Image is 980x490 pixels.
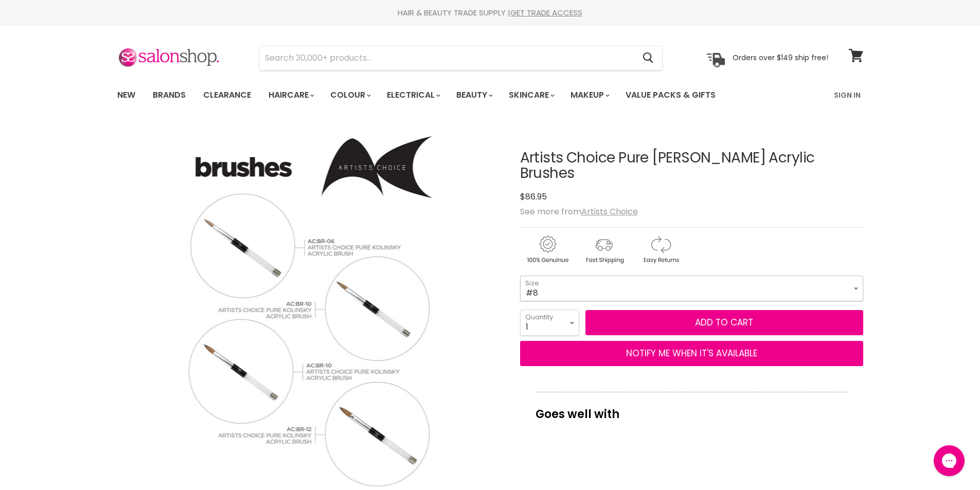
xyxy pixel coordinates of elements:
[145,84,193,106] a: Brands
[195,84,259,106] a: Clearance
[520,341,863,367] button: NOTIFY ME WHEN IT'S AVAILABLE
[828,84,867,106] a: Sign In
[379,84,447,106] a: Electrical
[577,234,631,265] img: shipping.gif
[501,84,561,106] a: Skincare
[520,206,638,217] span: See more from
[520,234,575,265] img: genuine.gif
[259,46,663,70] form: Product
[581,206,638,217] a: Artists Choice
[510,7,582,18] a: GET TRADE ACCESS
[104,80,876,110] nav: Main
[695,316,753,329] span: Add to cart
[585,310,863,336] button: Add to cart
[520,150,863,182] h1: Artists Choice Pure [PERSON_NAME] Acrylic Brushes
[104,8,876,18] div: HAIR & BEAUTY TRADE SUPPLY |
[733,53,828,62] p: Orders over $149 ship free!
[260,46,635,70] input: Search
[563,84,616,106] a: Makeup
[929,442,970,480] iframe: Gorgias live chat messenger
[449,84,499,106] a: Beauty
[520,191,547,203] span: $86.95
[635,46,662,70] button: Search
[110,84,143,106] a: New
[633,234,688,265] img: returns.gif
[618,84,723,106] a: Value Packs & Gifts
[520,310,579,335] select: Quantity
[323,84,377,106] a: Colour
[261,84,320,106] a: Haircare
[536,392,848,426] p: Goes well with
[110,80,776,110] ul: Main menu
